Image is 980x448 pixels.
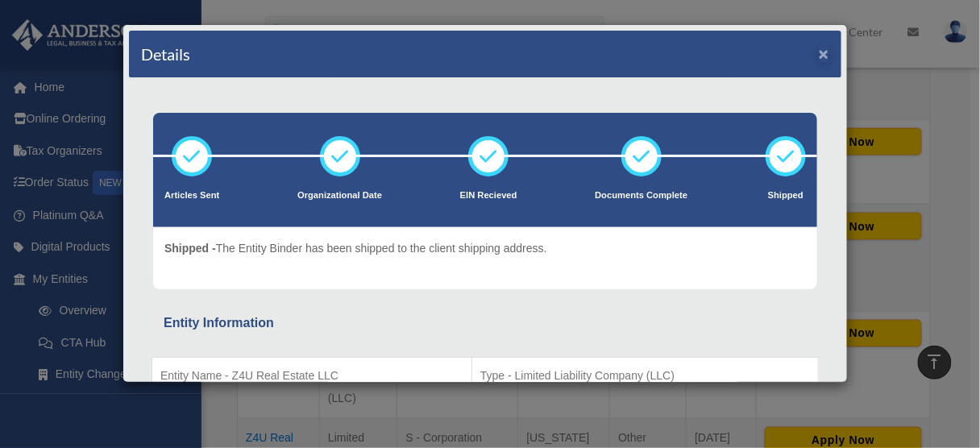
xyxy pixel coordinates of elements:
div: Entity Information [164,312,807,334]
p: Type - Limited Liability Company (LLC) [480,366,810,386]
span: Shipped - [164,242,216,255]
p: EIN Recieved [460,188,517,204]
button: × [819,45,829,62]
p: The Entity Binder has been shipped to the client shipping address. [164,239,547,259]
p: Organizational Date [297,188,382,204]
h4: Details [141,43,190,65]
p: Shipped [766,188,806,204]
p: Entity Name - Z4U Real Estate LLC [160,366,463,386]
p: Articles Sent [164,188,219,204]
p: Documents Complete [595,188,687,204]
